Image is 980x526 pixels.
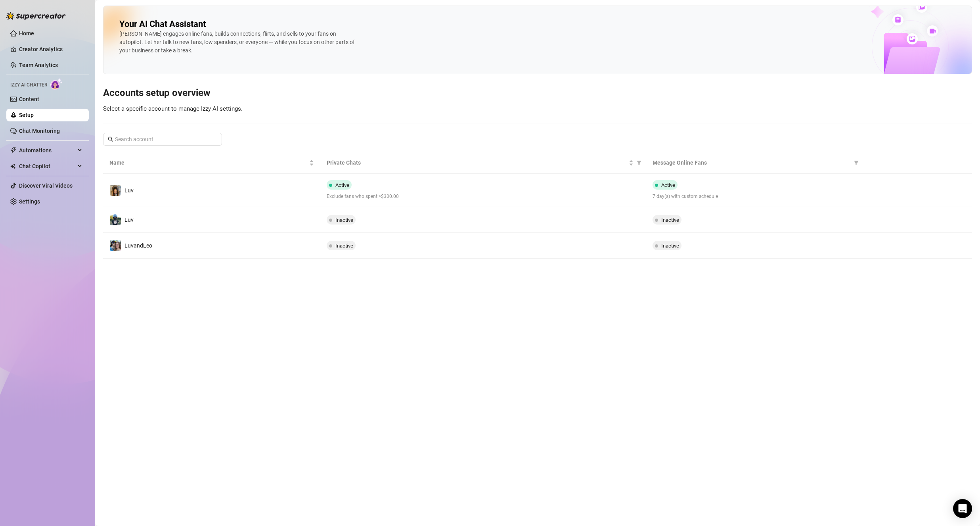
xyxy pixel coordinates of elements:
h3: Accounts setup overview [103,87,972,100]
a: Settings [19,198,40,205]
a: Discover Viral Videos [19,182,73,189]
span: Chat Copilot [19,160,75,173]
span: filter [637,160,641,165]
span: Inactive [661,217,679,223]
span: LuvandLeo‍️ [124,242,152,249]
img: AI Chatter [50,78,63,90]
div: Open Intercom Messenger [953,499,972,518]
span: check-circle [449,8,455,14]
div: [PERSON_NAME] engages online fans, builds connections, flirts, and sells to your fans on autopilo... [119,30,357,55]
a: Content [19,96,39,102]
span: right [873,217,879,223]
span: Private Chats [327,158,627,167]
span: right [873,188,879,193]
span: filter [854,160,859,165]
span: Message Online Fans [653,158,851,167]
img: Chat Copilot [10,163,15,169]
span: Settings updated successfully [458,7,532,15]
span: Inactive [335,217,353,223]
th: Private Chats [320,152,646,174]
span: Select a specific account to manage Izzy AI settings. [103,105,243,112]
a: Setup [19,112,34,118]
a: Creator Analytics [19,43,82,56]
button: right [870,213,882,226]
a: Chat Monitoring [19,128,60,134]
span: filter [635,157,643,169]
span: Inactive [661,243,679,249]
img: LuvandLeo‍️ [110,240,121,251]
span: 7 day(s) with custom schedule [653,193,857,200]
img: logo-BBDzfeDw.svg [6,12,66,20]
span: Name [109,158,308,167]
button: right [870,184,882,197]
input: Search account [115,135,211,144]
a: Home [19,30,34,36]
span: filter [852,157,860,169]
span: Exclude fans who spent >$300.00 [327,193,640,200]
span: Luv [124,187,134,194]
span: Active [335,182,349,188]
span: thunderbolt [10,147,17,154]
h2: Your AI Chat Assistant [119,19,206,30]
img: Luv [110,214,121,225]
th: Name [103,152,320,174]
span: Inactive [335,243,353,249]
span: Luv [124,217,134,223]
span: right [873,243,879,248]
span: search [108,136,113,142]
a: Team Analytics [19,62,58,68]
img: Luv [110,185,121,196]
span: Active [661,182,675,188]
button: right [870,239,882,252]
span: Izzy AI Chatter [10,81,47,89]
span: Automations [19,144,75,157]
